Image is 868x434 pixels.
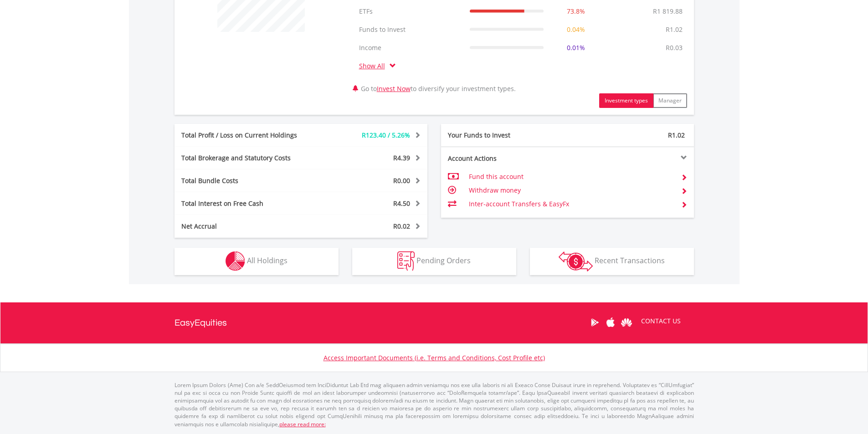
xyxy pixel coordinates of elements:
span: Recent Transactions [595,255,665,266]
button: Manager [653,93,687,108]
td: Withdraw money [469,184,673,197]
div: Total Profit / Loss on Current Holdings [175,131,322,140]
td: R0.03 [661,39,687,57]
span: All Holdings [247,255,288,266]
a: Access Important Documents (i.e. Terms and Conditions, Cost Profile etc) [324,353,545,362]
button: Recent Transactions [530,248,694,275]
td: 0.04% [548,20,604,39]
td: R1 819.88 [648,2,687,20]
td: Income [354,39,465,57]
a: Invest Now [377,84,411,93]
p: Lorem Ipsum Dolors (Ame) Con a/e SeddOeiusmod tem InciDiduntut Lab Etd mag aliquaen admin veniamq... [175,381,694,428]
td: Fund this account [469,170,673,184]
span: R1.02 [668,131,685,139]
a: CONTACT US [635,308,687,334]
div: Total Brokerage and Statutory Costs [175,153,322,163]
a: Show All [359,61,390,70]
img: pending_instructions-wht.png [397,251,415,271]
span: R123.40 / 5.26% [362,131,410,139]
span: R4.50 [393,199,410,208]
td: Inter-account Transfers & EasyFx [469,197,673,211]
div: Net Accrual [175,222,322,231]
img: holdings-wht.png [226,251,245,271]
button: Pending Orders [352,248,516,275]
span: R0.00 [393,176,410,185]
div: Account Actions [441,154,568,163]
td: Funds to Invest [354,20,465,39]
span: R4.39 [393,153,410,162]
td: R1.02 [661,20,687,39]
td: ETFs [354,2,465,20]
div: Total Bundle Costs [175,176,322,185]
button: Investment types [599,93,653,108]
div: Your Funds to Invest [441,131,568,140]
td: 73.8% [548,2,604,20]
div: Total Interest on Free Cash [175,199,322,208]
span: Pending Orders [416,255,471,266]
span: R0.02 [393,222,410,230]
a: please read more: [279,420,326,428]
img: transactions-zar-wht.png [559,251,593,271]
button: All Holdings [175,248,339,275]
a: Huawei [619,308,635,337]
a: Google Play [587,308,603,337]
a: EasyEquities [175,302,227,343]
td: 0.01% [548,39,604,57]
a: Apple [603,308,619,337]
